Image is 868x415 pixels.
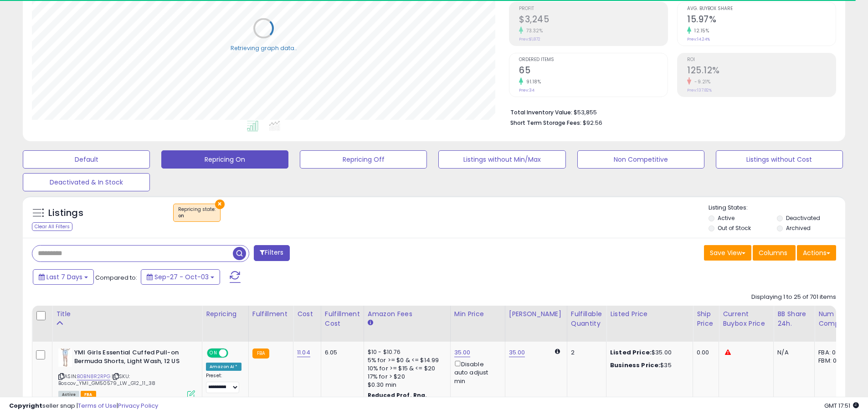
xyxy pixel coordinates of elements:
[297,348,310,357] a: 11.04
[32,222,72,231] div: Clear All Filters
[78,401,117,410] a: Terms of Use
[23,173,150,191] button: Deactivated & In Stock
[208,349,219,357] span: ON
[519,14,668,26] h2: $3,245
[571,348,599,357] div: 2
[368,309,447,319] div: Amazon Fees
[206,373,241,393] div: Preset:
[368,364,443,373] div: 10% for >= $15 & <= $20
[723,309,770,328] div: Current Buybox Price
[577,150,704,169] button: Non Competitive
[206,363,241,371] div: Amazon AI *
[697,309,715,328] div: Ship Price
[751,293,836,302] div: Displaying 1 to 25 of 701 items
[583,118,602,127] span: $92.56
[178,206,216,220] span: Repricing state :
[523,78,541,85] small: 91.18%
[718,214,734,222] label: Active
[325,309,360,328] div: Fulfillment Cost
[824,401,859,410] span: 2025-10-11 17:51 GMT
[297,309,317,319] div: Cost
[510,119,581,127] b: Short Term Storage Fees:
[610,309,689,319] div: Listed Price
[368,356,443,364] div: 5% for >= $0 & <= $14.99
[704,245,751,261] button: Save View
[509,348,525,357] a: 35.00
[716,150,843,169] button: Listings without Cost
[454,359,498,385] div: Disable auto adjust min
[519,65,668,77] h2: 65
[215,200,225,209] button: ×
[571,309,602,328] div: Fulfillable Quantity
[58,348,195,397] div: ASIN:
[777,348,807,357] div: N/A
[691,78,710,85] small: -9.21%
[687,87,712,93] small: Prev: 137.82%
[519,57,668,62] span: Ordered Items
[9,401,42,410] strong: Copyright
[227,349,241,357] span: OFF
[300,150,427,169] button: Repricing Off
[438,150,565,169] button: Listings without Min/Max
[509,309,563,319] div: [PERSON_NAME]
[610,361,660,369] b: Business Price:
[687,65,836,77] h2: 125.12%
[58,391,79,399] span: All listings currently available for purchase on Amazon
[687,14,836,26] h2: 15.97%
[523,27,543,34] small: 73.32%
[118,401,158,410] a: Privacy Policy
[23,150,150,169] button: Default
[519,36,540,42] small: Prev: $1,872
[687,6,836,11] span: Avg. Buybox Share
[777,309,811,328] div: BB Share 24h.
[454,348,471,357] a: 35.00
[759,248,787,257] span: Columns
[786,224,811,232] label: Archived
[786,214,820,222] label: Deactivated
[154,272,209,282] span: Sep-27 - Oct-03
[368,319,373,327] small: Amazon Fees.
[252,348,269,359] small: FBA
[818,348,848,357] div: FBA: 0
[797,245,836,261] button: Actions
[709,204,845,212] p: Listing States:
[161,150,288,169] button: Repricing On
[33,269,94,285] button: Last 7 Days
[610,361,686,369] div: $35
[252,309,289,319] div: Fulfillment
[610,348,686,357] div: $35.00
[95,273,137,282] span: Compared to:
[687,57,836,62] span: ROI
[753,245,796,261] button: Columns
[818,309,852,328] div: Num of Comp.
[368,373,443,381] div: 17% for > $20
[46,272,82,282] span: Last 7 Days
[610,348,652,357] b: Listed Price:
[368,381,443,389] div: $0.30 min
[178,213,216,219] div: on
[141,269,220,285] button: Sep-27 - Oct-03
[697,348,712,357] div: 0.00
[77,373,110,380] a: B0BN8R2RPG
[254,245,289,261] button: Filters
[818,357,848,365] div: FBM: 0
[9,402,158,410] div: seller snap | |
[687,36,710,42] small: Prev: 14.24%
[81,391,96,399] span: FBA
[368,391,427,399] b: Reduced Prof. Rng.
[58,348,72,367] img: 311LkjNNxuL._SL40_.jpg
[510,106,829,117] li: $53,855
[510,108,572,116] b: Total Inventory Value:
[74,348,185,368] b: YMI Girls Essential Cuffed Pull-on Bermuda Shorts, Light Wash, 12 US
[691,27,709,34] small: 12.15%
[325,348,357,357] div: 6.05
[368,348,443,356] div: $10 - $10.76
[58,373,155,386] span: | SKU: Boscov_YMI_GM50579_LW_G12_11_38
[519,6,668,11] span: Profit
[231,44,297,52] div: Retrieving graph data..
[206,309,245,319] div: Repricing
[519,87,534,93] small: Prev: 34
[454,309,501,319] div: Min Price
[48,207,83,220] h5: Listings
[56,309,198,319] div: Title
